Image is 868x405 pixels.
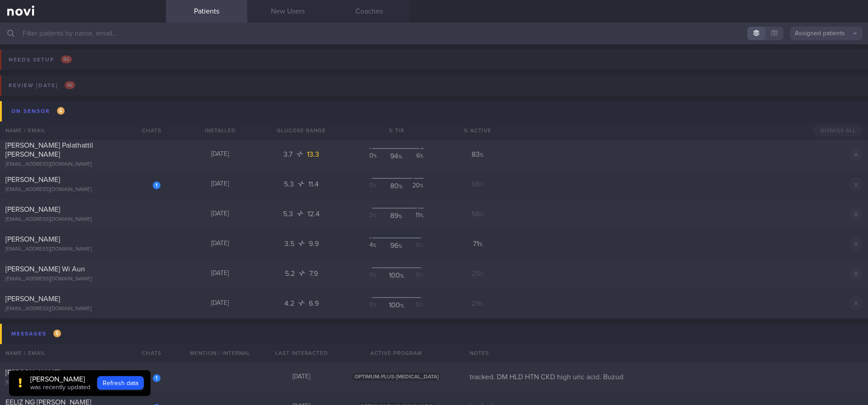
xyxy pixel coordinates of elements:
div: [DATE] [179,150,261,158]
div: 25 [451,269,505,278]
sub: % [480,272,484,277]
div: [DATE] [179,299,261,307]
div: 80 [388,182,405,191]
div: 96 [388,241,405,250]
sub: % [373,214,377,218]
span: 6.9 [309,300,319,307]
div: Messages [9,328,63,340]
div: 1 [153,182,160,189]
div: [EMAIL_ADDRESS][DOMAIN_NAME] [5,216,160,223]
div: % Active [451,121,505,140]
div: [DATE] [261,373,342,381]
div: [EMAIL_ADDRESS][DOMAIN_NAME] [5,161,160,168]
div: Installed [179,121,261,140]
span: [PERSON_NAME] [5,236,60,243]
span: [PERSON_NAME] [5,206,60,213]
div: [EMAIL_ADDRESS][DOMAIN_NAME] [5,186,160,193]
sub: % [420,243,424,248]
div: Mention / Internal [179,344,261,362]
div: 0 [407,241,424,250]
div: 0 [369,211,386,220]
div: [DATE] [179,240,261,248]
span: 5.2 [285,270,297,277]
div: Needs setup [6,54,74,66]
div: 71 [451,239,505,248]
sub: % [373,184,377,188]
div: Chats [130,344,166,362]
sub: % [398,154,402,160]
div: [EMAIL_ADDRESS][DOMAIN_NAME] [5,246,160,253]
div: 100 [388,301,405,310]
div: [DATE] [179,210,261,218]
div: 94 [388,152,405,161]
div: [EMAIL_ADDRESS][DOMAIN_NAME] [5,276,160,283]
sub: % [420,154,424,158]
span: [PERSON_NAME] Palathattil [PERSON_NAME] [5,142,93,158]
div: Last Interacted [261,344,342,362]
span: 11.4 [308,181,319,188]
div: 4 [369,241,386,250]
span: 5 [53,330,61,337]
span: OPTIMUM-PLUS-[MEDICAL_DATA] [352,373,441,381]
div: % TIR [342,121,451,140]
span: was recently updated [30,384,90,391]
button: Assigned patients [790,27,863,40]
span: 5.3 [284,181,296,188]
div: Glucose Range [261,121,342,140]
sub: % [480,182,484,188]
sub: % [480,302,484,307]
sub: % [420,184,424,188]
sub: % [373,154,377,158]
span: 86 [61,56,72,63]
sub: % [373,303,377,307]
div: Review [DATE] [6,79,77,92]
div: tracked. DM HLD HTN CKD high uric acid. Buzud [464,372,868,382]
sub: % [420,273,424,278]
span: 4.2 [284,300,296,307]
span: 9.9 [309,240,319,247]
div: Notes [464,344,868,362]
div: [EMAIL_ADDRESS][DOMAIN_NAME] [5,306,160,312]
div: [DATE] [179,180,261,188]
span: 46 [65,81,75,89]
sub: % [373,243,377,248]
div: 1 [153,374,160,382]
div: 0 [407,271,424,280]
div: 6 [407,152,424,161]
div: 100 [388,271,405,280]
button: Refresh data [97,376,144,390]
span: [PERSON_NAME] [5,295,60,303]
div: 0 [369,301,386,310]
sub: % [398,244,402,249]
div: 83 [451,150,505,159]
div: [DATE] [179,270,261,278]
sub: % [420,303,424,307]
button: Dismiss All [814,125,863,136]
div: 58 [451,209,505,219]
span: 5.3 [283,210,295,218]
span: [PERSON_NAME] [5,369,60,376]
sub: % [420,214,424,218]
div: [PERSON_NAME] [30,375,90,384]
sub: % [480,153,484,158]
div: 0 [369,271,386,280]
sub: % [399,184,403,190]
span: 13.3 [307,151,319,158]
div: 0 [369,152,386,161]
div: Active Program [342,344,451,362]
sub: % [398,214,402,219]
span: [PERSON_NAME] [5,176,60,183]
sub: % [479,242,483,247]
span: 6 [57,107,65,115]
div: On sensor [9,105,67,117]
div: 0 [407,301,424,310]
div: 89 [388,211,405,220]
span: 7.9 [309,270,318,277]
span: 3.7 [283,151,294,158]
div: 0 [369,182,386,191]
div: 68 [451,180,505,189]
div: 11 [407,211,424,220]
div: 29 [451,299,505,308]
div: 20 [407,182,424,191]
sub: % [373,273,377,278]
